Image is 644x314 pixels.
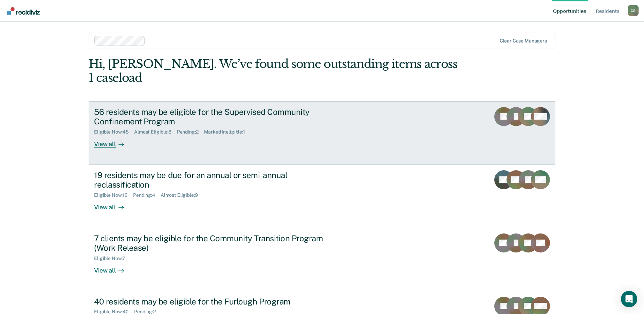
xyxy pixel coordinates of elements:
div: Eligible Now : 7 [94,256,131,261]
a: 7 clients may be eligible for the Community Transition Program (Work Release)Eligible Now:7View all [89,228,555,291]
button: Profile dropdown button [628,5,639,16]
div: Hi, [PERSON_NAME]. We’ve found some outstanding items across 1 caseload [89,57,462,85]
a: 19 residents may be due for an annual or semi-annual reclassificationEligible Now:10Pending:4Almo... [89,165,555,228]
div: 19 residents may be due for an annual or semi-annual reclassification [94,170,332,190]
div: View all [94,198,132,211]
div: Pending : 4 [133,192,161,198]
a: 56 residents may be eligible for the Supervised Community Confinement ProgramEligible Now:48Almos... [89,101,555,165]
div: Clear case managers [500,38,547,44]
div: View all [94,135,132,148]
div: Almost Eligible : 8 [134,129,177,135]
div: Pending : 2 [177,129,204,135]
div: Open Intercom Messenger [621,291,637,307]
div: 40 residents may be eligible for the Furlough Program [94,297,332,307]
div: View all [94,261,132,275]
div: Almost Eligible : 9 [161,192,203,198]
div: 7 clients may be eligible for the Community Transition Program (Work Release) [94,233,332,253]
div: 56 residents may be eligible for the Supervised Community Confinement Program [94,107,332,127]
div: C S [628,5,639,16]
img: Recidiviz [7,7,40,15]
div: Marked Ineligible : 1 [204,129,251,135]
div: Eligible Now : 10 [94,192,133,198]
div: Eligible Now : 48 [94,129,134,135]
